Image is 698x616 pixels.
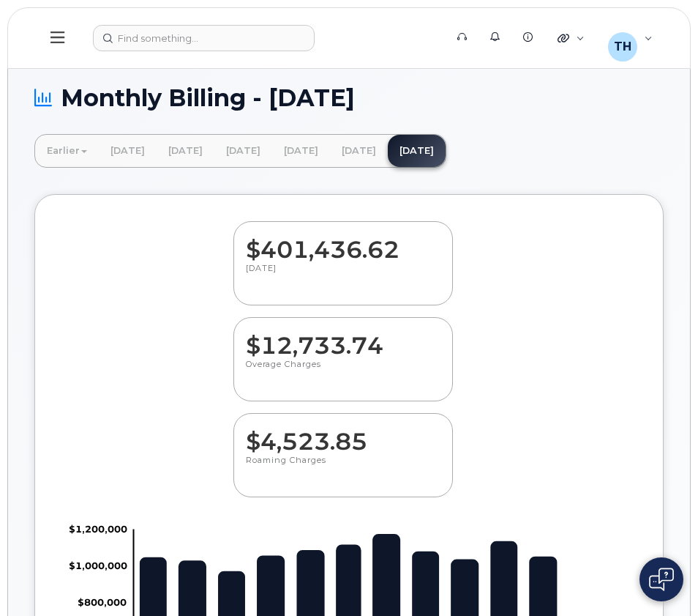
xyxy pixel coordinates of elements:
a: [DATE] [214,135,272,167]
dd: $401,436.62 [246,222,440,263]
p: Roaming Charges [246,455,440,481]
a: [DATE] [99,135,157,167]
p: Overage Charges [246,359,440,385]
tspan: $1,000,000 [69,560,127,571]
a: [DATE] [388,135,446,167]
dd: $4,523.85 [246,414,440,455]
dd: $12,733.74 [246,318,440,359]
a: [DATE] [157,135,214,167]
img: Open chat [649,568,674,591]
a: [DATE] [272,135,330,167]
h1: Monthly Billing - [DATE] [34,85,664,111]
p: [DATE] [246,263,440,289]
a: Earlier [35,135,99,167]
a: [DATE] [330,135,388,167]
tspan: $1,200,000 [69,523,127,535]
tspan: $800,000 [78,597,127,609]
